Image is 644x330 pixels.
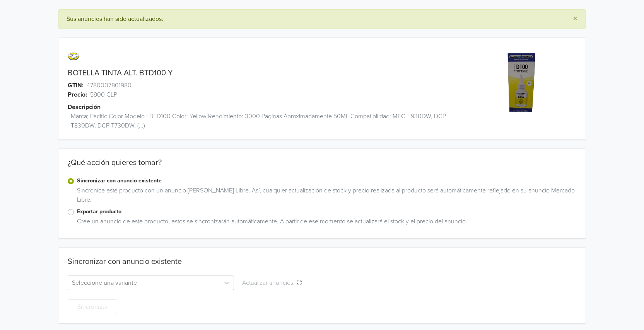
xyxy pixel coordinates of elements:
span: 4780007801980 [87,81,132,90]
div: Cree un anuncio de este producto, estos se sincronizarán automáticamente. A partir de ese momento... [74,217,576,229]
label: Sincronizar con anuncio existente [77,177,576,185]
button: Close [565,10,585,28]
span: 5900 CLP [90,90,117,99]
span: × [573,13,577,24]
img: product_image [490,53,549,112]
span: Descripción [68,102,101,112]
div: Sus anuncios han sido actualizados. [58,9,586,29]
button: Sincronizar [68,299,117,314]
span: Actualizar anuncios [242,279,296,287]
span: Precio: [68,90,87,99]
label: Exportar producto [77,208,576,216]
span: Marca; Pacific Color Modelo : BTD100 Color: Yellow Rendimiento: 3000 Paginas Aproximadamente 50ML... [71,112,463,130]
span: GTIN: [68,81,84,90]
div: Sincronice este producto con un anuncio [PERSON_NAME] Libre. Así, cualquier actualización de stoc... [74,186,576,208]
button: Actualizar anuncios [237,276,307,290]
div: Sincronizar con anuncio existente [68,257,182,266]
div: ¿Qué acción quieres tomar? [58,158,586,177]
a: BOTELLA TINTA ALT. BTD100 Y [68,68,173,78]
